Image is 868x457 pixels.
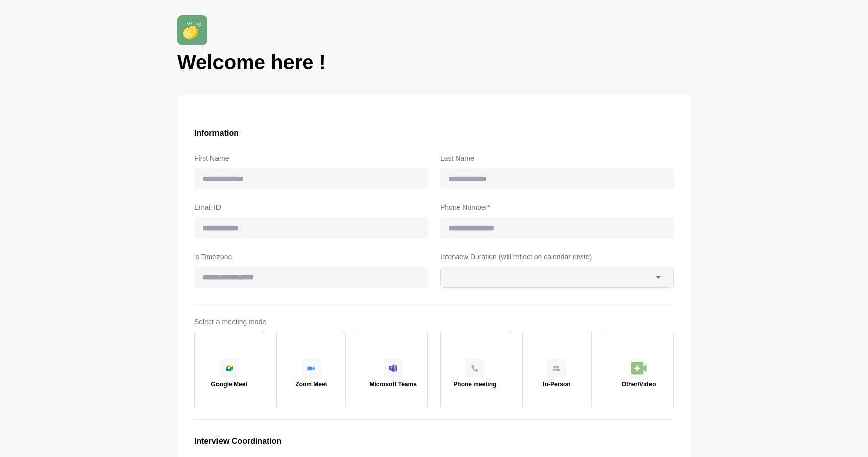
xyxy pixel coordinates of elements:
p: Google Meet [211,381,247,387]
label: First Name [194,152,428,164]
label: 's Timezone [194,251,428,263]
label: Email ID [194,201,428,213]
label: Select a meeting mode [194,316,674,328]
label: Last Name [440,152,674,164]
h3: Information [194,127,674,140]
p: In-Person [543,381,570,387]
h1: Welcome here ! [177,49,691,75]
p: Zoom Meet [295,381,327,387]
label: Phone Number [440,201,674,213]
p: Microsoft Teams [369,381,416,387]
p: Other/Video [622,381,656,387]
label: Interview Duration (will reflect on calendar invite) [440,251,674,263]
p: Phone meeting [453,381,496,387]
h3: Interview Coordination [194,435,674,448]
